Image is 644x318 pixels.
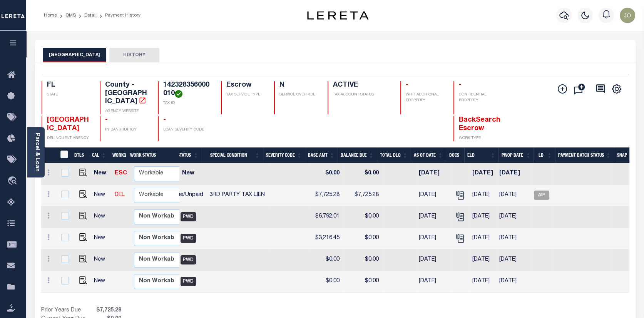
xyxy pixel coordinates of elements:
h4: ACTIVE [333,81,391,90]
p: TAX ACCOUNT STATUS [333,92,391,98]
td: [DATE] [469,271,496,293]
td: New [91,206,112,228]
th: Total DLQ: activate to sort column ascending [377,147,411,163]
a: Home [44,13,57,18]
a: Parcel & Loan [34,133,40,172]
td: $7,725.28 [343,185,382,206]
td: $0.00 [310,249,343,271]
p: WITH ADDITIONAL PROPERTY [406,92,444,104]
th: LD: activate to sort column ascending [534,147,555,163]
td: $7,725.28 [310,185,343,206]
span: AIP [534,191,549,200]
td: New [91,163,112,185]
td: [DATE] [469,206,496,228]
span: PWD [181,212,196,221]
p: DELINQUENT AGENCY [47,136,90,141]
a: OMS [65,13,76,18]
p: IN BANKRUPTCY [105,127,149,133]
li: Payment History [97,12,141,19]
td: [DATE] [496,185,531,206]
td: $6,792.01 [310,206,343,228]
td: [DATE] [496,206,531,228]
th: SNAP: activate to sort column ascending [614,147,637,163]
td: [DATE] [496,249,531,271]
td: [DATE] [416,249,451,271]
th: ELD: activate to sort column ascending [464,147,498,163]
td: [DATE] [416,271,451,293]
td: [DATE] [496,228,531,249]
span: PWD [181,277,196,286]
td: [DATE] [416,206,451,228]
p: TAX ID [163,100,212,106]
th: CAL: activate to sort column ascending [89,147,109,163]
span: [GEOGRAPHIC_DATA] [47,117,89,132]
p: SERVICE OVERRIDE [279,92,318,98]
td: $3,216.45 [310,228,343,249]
th: &nbsp; [56,147,72,163]
th: Base Amt: activate to sort column ascending [305,147,338,163]
th: Docs [446,147,464,163]
a: Detail [84,13,97,18]
i: travel_explore [7,176,20,186]
p: AGENCY WEBSITE [105,109,149,114]
td: [DATE] [469,249,496,271]
p: LOAN SEVERITY CODE [163,127,212,133]
p: CONFIDENTIAL PROPERTY [459,92,502,104]
td: New [170,163,206,185]
td: $0.00 [343,206,382,228]
a: DEL [115,192,125,197]
td: [DATE] [469,163,496,185]
td: $0.00 [310,163,343,185]
td: New [91,185,112,206]
th: Balance Due: activate to sort column ascending [338,147,377,163]
td: $0.00 [343,271,382,293]
span: $7,725.28 [95,306,123,315]
span: PWD [181,234,196,243]
h4: FL [47,81,90,90]
a: AIP [534,192,549,198]
span: 3RD PARTY TAX LIEN [209,192,265,197]
td: New [91,271,112,293]
th: &nbsp;&nbsp;&nbsp;&nbsp;&nbsp;&nbsp;&nbsp;&nbsp;&nbsp;&nbsp; [41,147,56,163]
td: [DATE] [416,185,451,206]
td: [DATE] [416,228,451,249]
h4: 142328356000010 [163,81,212,98]
p: WORK TYPE [459,136,502,141]
td: [DATE] [469,228,496,249]
th: Work Status [127,147,179,163]
td: New [91,249,112,271]
td: [DATE] [496,271,531,293]
td: Prior Years Due [41,306,95,315]
span: - [105,117,108,124]
a: ESC [115,171,127,176]
th: WorkQ [109,147,127,163]
td: [DATE] [469,185,496,206]
td: New [91,228,112,249]
img: svg+xml;base64,PHN2ZyB4bWxucz0iaHR0cDovL3d3dy53My5vcmcvMjAwMC9zdmciIHBvaW50ZXItZXZlbnRzPSJub25lIi... [620,8,635,23]
td: $0.00 [343,249,382,271]
button: HISTORY [109,48,159,62]
button: [GEOGRAPHIC_DATA] [43,48,106,62]
p: TAX SERVICE TYPE [226,92,265,98]
span: - [163,117,166,124]
p: STATE [47,92,90,98]
th: Tax Status: activate to sort column ascending [166,147,202,163]
h4: Escrow [226,81,265,90]
span: PWD [181,255,196,264]
th: Severity Code: activate to sort column ascending [263,147,305,163]
th: DTLS [71,147,89,163]
span: - [406,82,408,89]
h4: County - [GEOGRAPHIC_DATA] [105,81,149,106]
td: $0.00 [310,271,343,293]
img: logo-dark.svg [307,11,369,20]
th: Payment Batch Status: activate to sort column ascending [555,147,614,163]
td: $0.00 [343,228,382,249]
th: Special Condition: activate to sort column ascending [201,147,263,163]
td: [DATE] [496,163,531,185]
h4: N [279,81,318,90]
td: [DATE] [416,163,451,185]
th: PWOP Date: activate to sort column ascending [498,147,534,163]
th: As of Date: activate to sort column ascending [411,147,446,163]
span: BackSearch Escrow [459,117,500,132]
span: - [459,82,462,89]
